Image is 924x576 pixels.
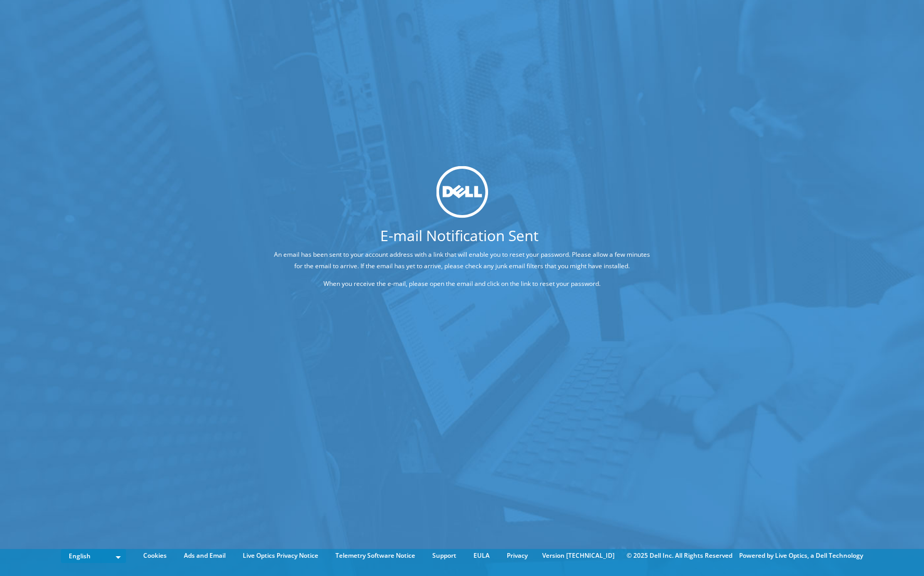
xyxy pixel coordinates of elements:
a: Ads and Email [176,550,233,561]
a: Support [424,550,464,561]
p: An email has been sent to your account address with a link that will enable you to reset your pas... [270,249,654,272]
a: Telemetry Software Notice [328,550,423,561]
h1: E-mail Notification Sent [231,228,688,243]
li: Version [TECHNICAL_ID] [537,550,620,561]
li: © 2025 Dell Inc. All Rights Reserved [621,550,738,561]
a: EULA [466,550,497,561]
a: Privacy [499,550,535,561]
a: Live Optics Privacy Notice [235,550,326,561]
p: When you receive the e-mail, please open the email and click on the link to reset your password. [270,278,654,290]
li: Powered by Live Optics, a Dell Technology [739,550,863,561]
a: Cookies [135,550,174,561]
img: dell_svg_logo.svg [436,166,488,218]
